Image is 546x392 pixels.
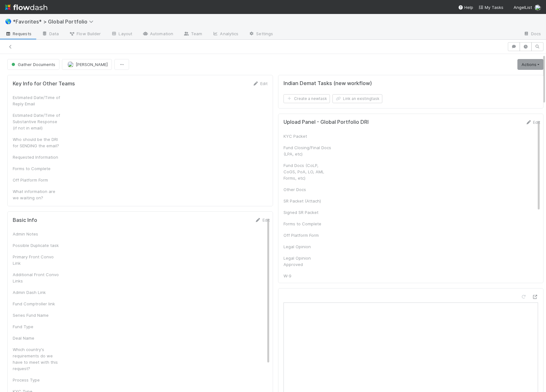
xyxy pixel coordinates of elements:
button: Gather Documents [7,59,59,70]
div: Fund Docs (CoLP, CoGS, PoA, LO, AML Forms, etc) [283,162,331,181]
a: My Tasks [478,4,503,10]
h5: Key Info for Other Teams [13,81,75,87]
a: Settings [243,29,278,39]
div: Primary Front Convo Link [13,254,60,266]
div: Forms to Complete [283,221,331,227]
div: Additional Front Convo Links [13,271,60,284]
div: Deal Name [13,335,60,341]
a: Edit [525,120,540,125]
div: Estimated Date/Time of Substantive Response (if not in email) [13,112,60,131]
h5: Basic Info [13,217,37,223]
a: Data [37,29,64,39]
span: Gather Documents [10,62,55,67]
button: [PERSON_NAME] [62,59,112,70]
div: Legal Opinion Approved [283,255,331,268]
a: Edit [253,81,268,86]
div: Help [458,4,473,10]
div: Other Docs [283,186,331,193]
div: KYC Packet [283,133,331,139]
div: Legal Opinion [283,243,331,250]
button: Create a newtask [283,94,330,103]
div: Series Fund Name [13,312,60,318]
div: Fund Closing/Final Docs (LPA, etc) [283,144,331,157]
span: *Favorites* > Global Portfolio [13,18,97,25]
div: What information are we waiting on? [13,188,60,201]
img: logo-inverted-e16ddd16eac7371096b0.svg [5,2,47,13]
h5: Upload Panel - Global Portfolio DRI [283,119,369,125]
a: Flow Builder [64,29,106,39]
span: AngelList [514,5,532,10]
div: Admin Dash Link [13,289,60,296]
a: Layout [106,29,137,39]
div: Possible Duplicate task [13,242,60,249]
div: Off Platform Form [13,177,60,183]
div: Off Platform Form [283,232,331,238]
a: Actions [517,59,543,70]
div: Fund Comptroller link [13,301,60,307]
a: Docs [518,29,546,39]
img: avatar_5bf5c33b-3139-4939-a495-cbf9fc6ebf7e.png [535,4,541,11]
div: Admin Notes [13,231,60,237]
div: Which country's requirements do we have to meet with this request? [13,346,60,372]
a: Automation [137,29,178,39]
div: Signed SR Packet [283,209,331,216]
button: Link an existingtask [332,94,382,103]
a: Edit [255,217,270,223]
div: W-9 [283,273,331,279]
a: Analytics [207,29,243,39]
a: Team [178,29,207,39]
div: Fund Type [13,323,60,330]
span: [PERSON_NAME] [76,62,108,67]
div: Forms to Complete [13,165,60,172]
div: Estimated Date/Time of Reply Email [13,94,60,107]
div: Process Type [13,377,60,383]
span: Requests [5,30,31,37]
div: Who should be the DRI for SENDING the email? [13,136,60,149]
span: Flow Builder [69,30,101,37]
span: 🌎 [5,19,11,24]
span: My Tasks [478,5,503,10]
div: Requested Information [13,154,60,160]
img: avatar_5bf5c33b-3139-4939-a495-cbf9fc6ebf7e.png [67,61,74,68]
h5: Indian Demat Tasks (new workflow) [283,80,372,87]
div: SR Packet (Attach) [283,198,331,204]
